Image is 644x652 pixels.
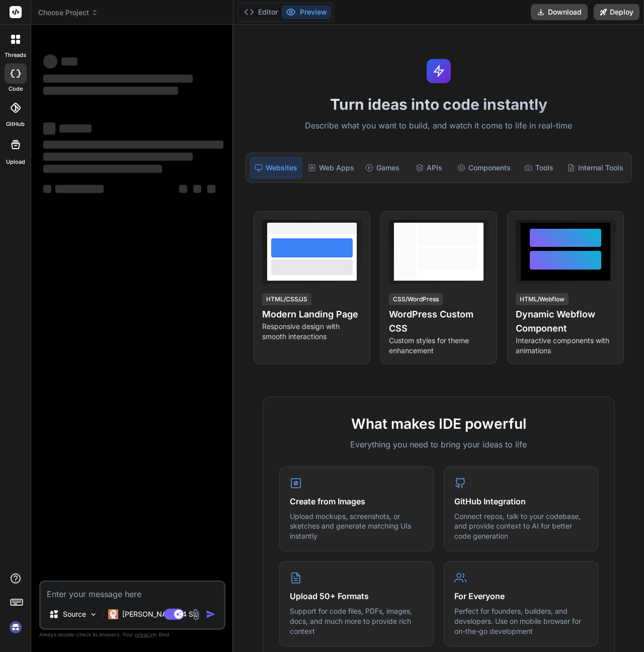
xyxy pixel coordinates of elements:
img: attachment [190,609,202,620]
span: Choose Project [38,8,98,18]
h2: What makes IDE powerful [279,413,598,434]
button: Download [531,4,588,20]
div: CSS/WordPress [389,293,443,305]
label: Upload [6,158,25,166]
label: threads [5,51,26,59]
img: Claude 4 Sonnet [108,609,118,619]
h1: Turn ideas into code instantly [239,95,638,113]
span: ‌ [43,185,51,193]
p: Upload mockups, screenshots, or sketches and generate matching UIs instantly [290,511,423,541]
span: ‌ [61,57,77,66]
label: GitHub [6,120,25,128]
h4: Dynamic Webflow Component [516,307,615,336]
h4: Upload 50+ Formats [290,590,423,602]
span: ‌ [59,124,92,133]
span: ‌ [43,87,178,95]
span: ‌ [43,122,55,135]
h4: Create from Images [290,495,423,507]
span: ‌ [193,185,201,193]
div: HTML/Webflow [516,293,569,305]
span: ‌ [43,165,162,173]
span: ‌ [43,153,193,161]
div: APIs [407,157,451,178]
span: ‌ [43,54,57,69]
p: Custom styles for theme enhancement [389,336,489,356]
span: ‌ [43,141,223,149]
img: signin [7,619,24,636]
p: [PERSON_NAME] 4 S.. [122,609,197,619]
p: Describe what you want to build, and watch it come to life in real-time [239,119,638,133]
button: Editor [240,5,282,19]
div: HTML/CSS/JS [262,293,311,305]
p: Everything you need to bring your ideas to life [279,438,598,450]
span: ‌ [55,185,104,193]
span: ‌ [43,75,193,83]
span: privacy [135,631,153,637]
label: code [9,85,23,93]
button: Deploy [594,4,639,20]
p: Perfect for founders, builders, and developers. Use on mobile browser for on-the-go development [454,606,588,636]
div: Tools [517,157,561,178]
p: Connect repos, talk to your codebase, and provide context to AI for better code generation [454,511,588,541]
h4: GitHub Integration [454,495,588,507]
div: Websites [250,157,302,178]
div: Internal Tools [563,157,627,178]
p: Always double-check its answers. Your in Bind [39,630,225,639]
h4: WordPress Custom CSS [389,307,489,336]
h4: Modern Landing Page [262,307,362,321]
div: Games [360,157,405,178]
img: Pick Models [89,610,98,619]
p: Interactive components with animations [516,336,615,356]
p: Source [63,609,86,619]
span: ‌ [179,185,187,193]
div: Web Apps [304,157,358,178]
p: Responsive design with smooth interactions [262,321,362,342]
div: Components [453,157,515,178]
img: icon [206,609,216,619]
p: Support for code files, PDFs, images, docs, and much more to provide rich context [290,606,423,636]
span: ‌ [207,185,215,193]
button: Preview [282,5,331,19]
h4: For Everyone [454,590,588,602]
